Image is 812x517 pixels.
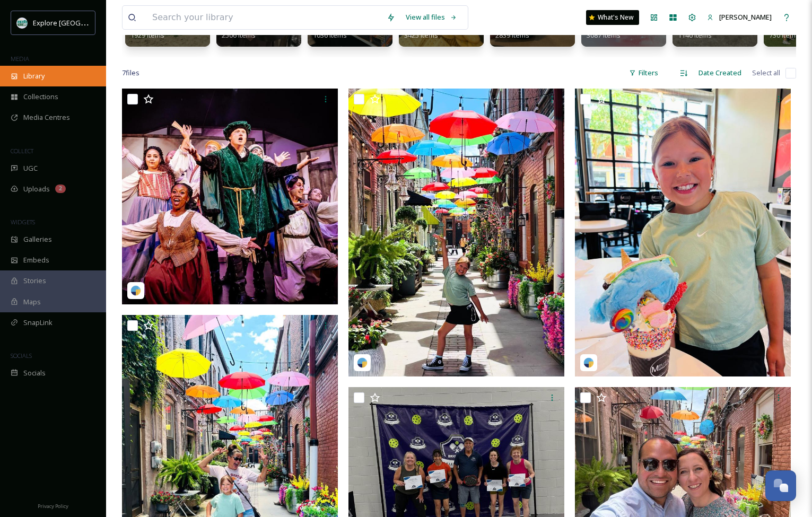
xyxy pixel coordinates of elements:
span: Privacy Policy [38,503,68,510]
input: Search your library [147,6,381,29]
img: 67e7af72-b6c8-455a-acf8-98e6fe1b68aa.avif [17,17,28,28]
span: 730 items [769,30,799,40]
a: View all files [400,7,462,28]
span: Collections [23,92,58,102]
a: What's New [586,10,639,25]
span: 7 file s [122,68,139,78]
div: 2 [55,185,66,193]
img: jillsi_b-18054679871617656.jpeg [348,89,564,376]
span: MEDIA [11,55,29,63]
span: UGC [23,163,38,173]
span: 1140 items [678,30,712,40]
a: [PERSON_NAME] [702,7,777,28]
span: 2839 items [495,30,529,40]
span: 3087 items [587,30,621,40]
img: snapsea-logo.png [583,357,594,368]
span: Embeds [23,255,49,265]
img: snapsea-logo.png [130,285,141,296]
span: SOCIALS [11,352,32,360]
a: Privacy Policy [38,499,68,512]
img: snapsea-logo.png [357,357,368,368]
img: autumnsierraxo-2143642.jpg [122,89,338,304]
span: Library [23,71,45,81]
div: Filters [624,63,663,83]
span: Maps [23,297,41,307]
span: SnapLink [23,318,53,328]
span: Explore [GEOGRAPHIC_DATA][PERSON_NAME] [33,17,179,28]
span: Uploads [23,184,50,194]
div: Date Created [693,63,747,83]
span: 1929 items [130,30,164,40]
button: Open Chat [765,470,796,501]
span: WIDGETS [11,218,35,226]
span: Socials [23,368,46,378]
span: 3425 items [404,30,438,40]
img: jillsi_b-18057273815102359.jpeg [575,89,791,376]
span: Stories [23,276,46,286]
span: COLLECT [11,147,33,155]
span: 2506 items [222,30,256,40]
span: 1036 items [313,30,347,40]
span: Galleries [23,234,52,244]
span: [PERSON_NAME] [719,12,772,22]
span: Media Centres [23,112,70,122]
span: Select all [752,68,780,78]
